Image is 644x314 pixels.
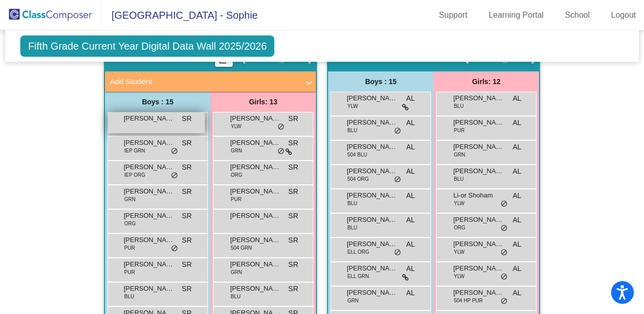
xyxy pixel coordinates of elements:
[500,273,508,281] span: do_not_disturb_alt
[289,162,298,173] span: SR
[101,7,258,23] span: [GEOGRAPHIC_DATA] - Sophie
[230,235,281,245] span: [PERSON_NAME]
[347,117,398,128] span: [PERSON_NAME]
[347,166,398,176] span: [PERSON_NAME]
[230,113,281,124] span: [PERSON_NAME]
[289,211,298,221] span: SR
[513,142,521,152] span: AL
[513,93,521,104] span: AL
[347,248,369,256] span: ELL ORG
[182,113,192,124] span: SR
[454,127,464,134] span: PUR
[277,123,284,131] span: do_not_disturb_alt
[277,147,284,155] span: do_not_disturb_alt
[182,235,192,246] span: SR
[454,297,483,304] span: 504 HP PUR
[105,71,316,92] mat-expansion-panel-header: Add Student
[453,288,504,298] span: [PERSON_NAME]
[182,186,192,197] span: SR
[406,166,415,177] span: AL
[231,244,252,252] span: 504 GRN
[124,113,174,124] span: [PERSON_NAME]
[347,200,357,207] span: BLU
[513,166,521,177] span: AL
[230,162,281,172] span: [PERSON_NAME]
[230,284,281,294] span: [PERSON_NAME]
[231,147,242,154] span: GRN
[105,92,210,112] div: Boys : 15
[347,175,369,183] span: 504 ORG
[454,102,463,110] span: BLU
[289,186,298,197] span: SR
[124,220,136,227] span: ORG
[124,259,174,269] span: [PERSON_NAME]
[171,172,178,180] span: do_not_disturb_alt
[182,259,192,270] span: SR
[124,284,174,294] span: [PERSON_NAME]
[231,268,242,276] span: GRN
[406,190,415,201] span: AL
[182,138,192,148] span: SR
[289,284,298,294] span: SR
[124,268,135,276] span: PUR
[347,93,398,103] span: [PERSON_NAME]
[182,162,192,173] span: SR
[394,249,401,257] span: do_not_disturb_alt
[124,162,174,172] span: [PERSON_NAME]
[231,293,240,300] span: BLU
[557,7,598,23] a: School
[124,171,146,179] span: IEP ORG
[20,35,274,57] span: Fifth Grade Current Year Digital Data Wall 2025/2026
[481,7,552,23] a: Learning Portal
[347,102,358,110] span: YLW
[406,117,415,128] span: AL
[347,272,369,280] span: ELL GRN
[513,190,521,201] span: AL
[431,7,476,23] a: Support
[347,224,357,231] span: BLU
[500,249,508,257] span: do_not_disturb_alt
[453,239,504,249] span: [PERSON_NAME]
[347,263,398,273] span: [PERSON_NAME]
[513,288,521,298] span: AL
[289,113,298,124] span: SR
[500,224,508,232] span: do_not_disturb_alt
[347,215,398,225] span: [PERSON_NAME]
[124,147,145,154] span: IEP GRN
[453,190,504,201] span: Li-or Shoham
[230,211,281,221] span: [PERSON_NAME]
[347,239,398,249] span: [PERSON_NAME]
[406,93,415,104] span: AL
[513,239,521,250] span: AL
[215,52,233,67] button: Print Students Details
[110,76,299,88] mat-panel-title: Add Student
[124,293,134,300] span: BLU
[171,147,178,155] span: do_not_disturb_alt
[347,288,398,298] span: [PERSON_NAME]
[453,117,504,128] span: [PERSON_NAME]
[454,175,463,183] span: BLU
[289,235,298,246] span: SR
[453,166,504,176] span: [PERSON_NAME]
[453,263,504,273] span: [PERSON_NAME]
[500,200,508,208] span: do_not_disturb_alt
[394,176,401,184] span: do_not_disturb_alt
[347,127,357,134] span: BLU
[124,244,135,252] span: PUR
[406,142,415,152] span: AL
[230,186,281,197] span: [PERSON_NAME]
[171,245,178,253] span: do_not_disturb_alt
[406,263,415,274] span: AL
[500,297,508,305] span: do_not_disturb_alt
[124,211,174,221] span: [PERSON_NAME]
[347,297,359,304] span: GRN
[454,248,464,256] span: YLW
[182,284,192,294] span: SR
[210,92,316,112] div: Girls: 13
[124,186,174,197] span: [PERSON_NAME]
[347,151,367,159] span: 504 BLU
[347,142,398,152] span: [PERSON_NAME]
[231,123,241,130] span: YLW
[406,288,415,298] span: AL
[406,215,415,225] span: AL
